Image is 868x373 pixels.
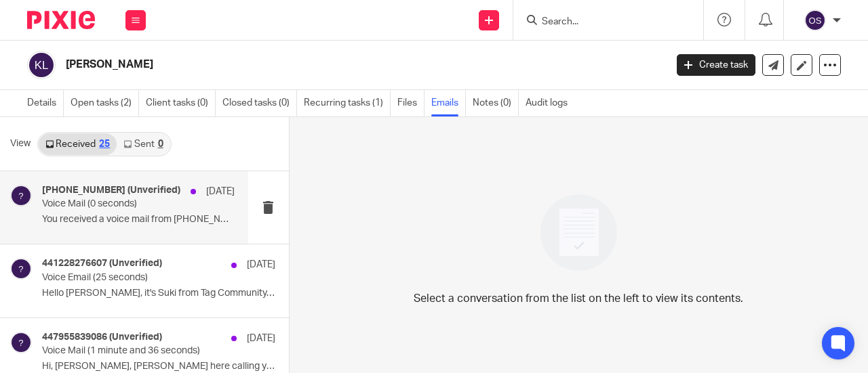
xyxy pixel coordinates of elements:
img: svg%3E [27,51,56,79]
p: Voice Email (25 seconds) [42,272,229,284]
h4: 447955839086 (Unverified) [42,332,162,343]
img: image [532,185,626,280]
img: svg%3E [804,9,826,31]
img: %3E %3Ctext x='21' fill='%23ffffff' font-family='aktiv-grotesk,-apple-system,BlinkMacSystemFont,S... [10,258,32,280]
div: 0 [158,139,163,149]
p: [DATE] [247,332,275,345]
a: Audit logs [526,90,574,116]
h2: [PERSON_NAME] [66,58,538,72]
a: Notes (0) [473,90,519,116]
p: [DATE] [247,258,275,271]
a: Sent0 [117,133,170,155]
h4: [PHONE_NUMBER] (Unverified) [42,185,180,196]
p: Hi, [PERSON_NAME], [PERSON_NAME] here calling you kind of walk... [42,361,275,372]
p: Voice Mail (1 minute and 36 seconds) [42,345,229,357]
p: You received a voice mail from [PHONE_NUMBER]. ... [42,214,235,225]
img: %3E %3Ctext x='21' fill='%23ffffff' font-family='aktiv-grotesk,-apple-system,BlinkMacSystemFont,S... [10,185,32,206]
a: Client tasks (0) [146,90,216,116]
p: Voice Mail (0 seconds) [42,198,196,210]
p: Select a conversation from the list on the left to view its contents. [414,290,743,307]
a: Closed tasks (0) [222,90,297,116]
p: Hello [PERSON_NAME], it's Suki from Tag Community. It... [42,288,275,299]
a: Files [397,90,425,116]
a: Open tasks (2) [71,90,139,116]
a: Emails [431,90,466,116]
a: Recurring tasks (1) [304,90,391,116]
p: [DATE] [206,185,235,198]
h4: 441228276607 (Unverified) [42,258,162,269]
img: %3E %3Ctext x='21' fill='%23ffffff' font-family='aktiv-grotesk,-apple-system,BlinkMacSystemFont,S... [10,332,32,353]
div: 25 [99,139,110,149]
a: Received25 [39,133,117,155]
a: Details [27,90,64,116]
img: Pixie [27,11,95,29]
span: View [10,137,31,151]
input: Search [540,16,663,28]
a: Create task [677,54,755,76]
